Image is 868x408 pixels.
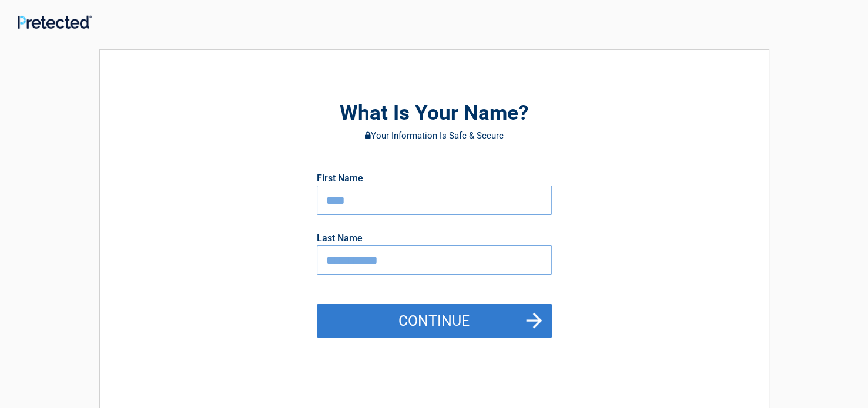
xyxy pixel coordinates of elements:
h3: Your Information Is Safe & Secure [165,131,704,140]
label: Last Name [317,234,363,243]
button: Continue [317,304,552,338]
h2: What Is Your Name? [165,100,704,127]
img: Main Logo [18,15,92,29]
label: First Name [317,174,363,183]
